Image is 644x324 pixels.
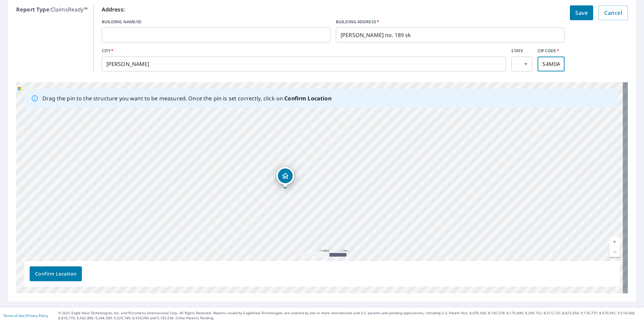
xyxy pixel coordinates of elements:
p: | [3,314,48,318]
button: Save [570,5,593,20]
p: Address: [102,5,565,13]
span: Confirm Location [35,270,76,278]
a: Terms of Use [3,313,24,318]
div: ​ [511,57,532,71]
button: Confirm Location [30,266,82,281]
label: BUILDING ADDRESS [336,19,565,25]
a: Current Level 13, Zoom In [610,237,620,247]
label: STATE [511,48,532,54]
b: Confirm Location [284,95,331,102]
button: Cancel [599,5,628,20]
a: Privacy Policy [26,313,48,318]
label: ZIP CODE [538,48,565,54]
label: CITY [102,48,506,54]
p: : ClaimsReady™ [16,5,88,71]
b: Report Type [16,6,50,13]
p: Drag the pin to the structure you want to be measured. Once the pin is set correctly, click on [42,94,331,102]
div: Dropped pin, building 1, Residential property, Township Road 164 Pense, SK S4M0A4 [277,167,294,188]
span: Save [575,8,588,18]
label: BUILDING NAME/ID [102,19,330,25]
a: Current Level 13, Zoom Out [610,247,620,257]
span: Cancel [604,8,622,18]
p: © 2025 Eagle View Technologies, Inc. and Pictometry International Corp. All Rights Reserved. Repo... [58,311,641,321]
